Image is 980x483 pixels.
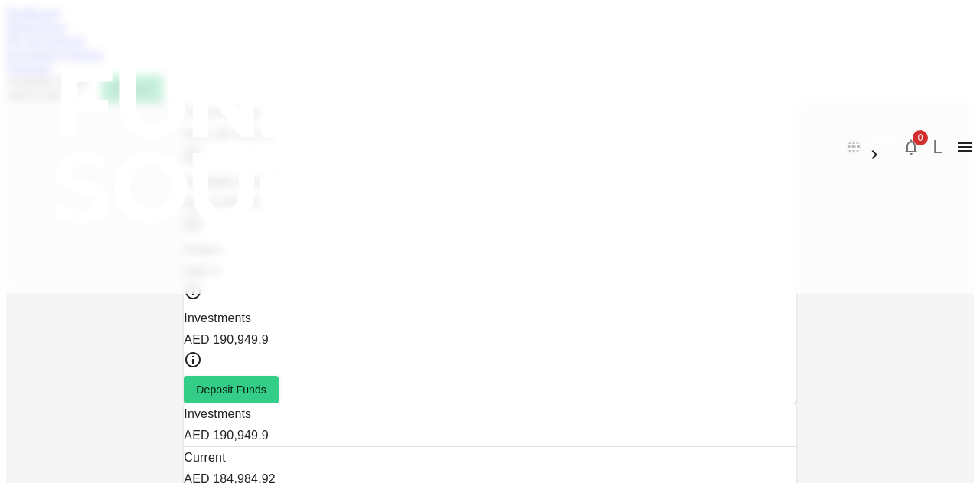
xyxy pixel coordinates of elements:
span: 0 [913,130,928,145]
button: L [926,135,949,158]
div: AED 190,949.9 [184,329,795,351]
span: العربية [865,130,896,142]
button: Deposit Funds [184,376,279,403]
button: 0 [896,132,926,162]
span: Current [184,451,225,464]
div: AED 190,949.9 [184,425,795,446]
span: Investments [184,312,251,325]
span: Investments [184,407,251,420]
